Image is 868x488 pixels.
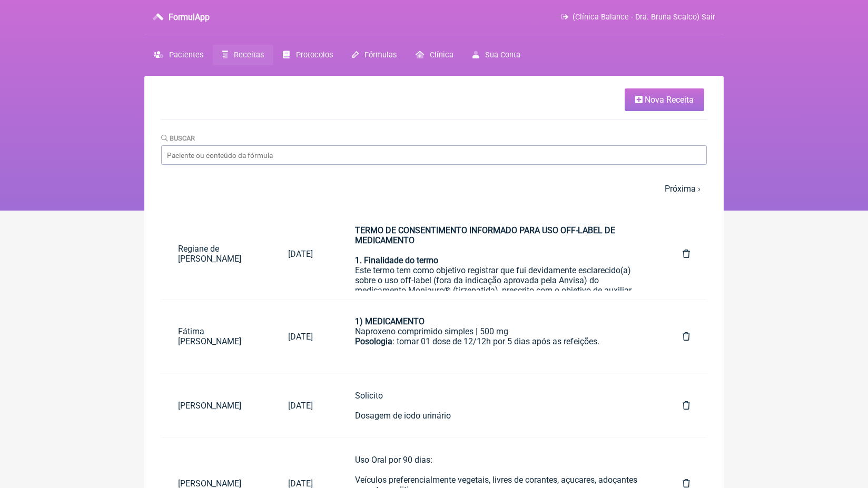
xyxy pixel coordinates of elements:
[161,235,271,272] a: Regiane de [PERSON_NAME]
[463,45,530,65] a: Sua Conta
[213,45,273,65] a: Receitas
[355,255,438,265] strong: 1. Finalidade do termo
[144,45,213,65] a: Pacientes
[273,45,342,65] a: Protocolos
[355,255,640,325] div: Este termo tem como objetivo registrar que fui devidamente esclarecido(a) sobre o uso off-label (...
[355,225,615,245] strong: TERMO DE CONSENTIMENTO INFORMADO PARA USO OFF-LABEL DE MEDICAMENTO
[161,177,707,200] nav: pager
[573,13,715,22] span: (Clínica Balance - Dra. Bruna Scalco) Sair
[161,392,271,419] a: [PERSON_NAME]
[161,318,271,355] a: Fátima [PERSON_NAME]
[355,391,640,421] div: Solicito Dosagem de iodo urinário
[485,51,520,59] span: Sua Conta
[355,316,425,326] strong: 1) MEDICAMENTO
[169,12,210,22] h3: FormulApp
[645,95,694,105] span: Nova Receita
[364,51,397,59] span: Fórmulas
[338,382,657,429] a: SolicitoDosagem de iodo urinário
[665,184,701,194] a: Próxima ›
[355,326,640,336] div: Naproxeno comprimido simples | 500 mg
[234,51,264,59] span: Receitas
[169,51,203,59] span: Pacientes
[161,145,707,165] input: Paciente ou conteúdo da fórmula
[406,45,463,65] a: Clínica
[271,241,330,267] a: [DATE]
[338,308,657,365] a: 1) MEDICAMENTONaproxeno comprimido simples | 500 mgPosologia: tomar 01 dose de 12/12h por 5 dias ...
[271,323,330,350] a: [DATE]
[271,392,330,419] a: [DATE]
[430,51,453,59] span: Clínica
[296,51,333,59] span: Protocolos
[342,45,406,65] a: Fórmulas
[355,336,640,356] div: : tomar 01 dose de 12/12h por 5 dias após as refeições.
[561,13,715,22] a: (Clínica Balance - Dra. Bruna Scalco) Sair
[161,134,195,142] label: Buscar
[625,88,704,111] a: Nova Receita
[338,217,657,291] a: TERMO DE CONSENTIMENTO INFORMADO PARA USO OFF-LABEL DE MEDICAMENTO1. Finalidade do termoEste term...
[355,336,392,346] strong: Posologia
